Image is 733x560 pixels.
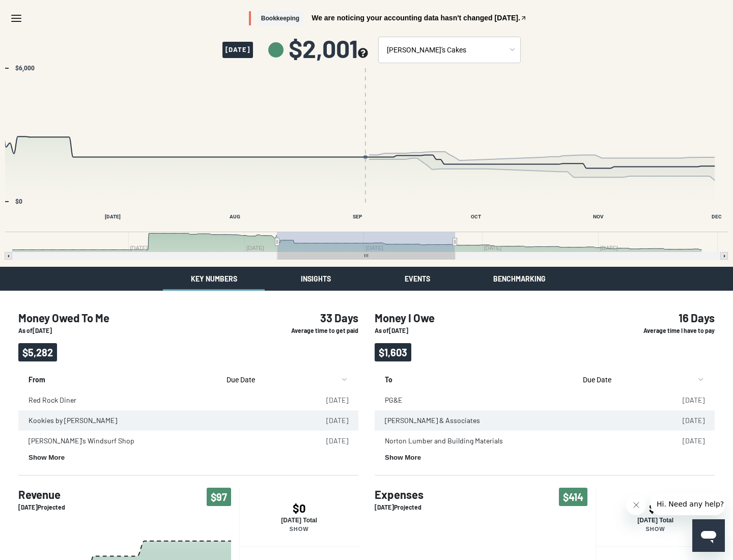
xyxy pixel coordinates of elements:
[358,48,368,60] button: see more about your cashflow projection
[240,501,358,515] h4: $0
[385,370,569,385] p: To
[240,526,358,532] p: Show
[596,488,715,546] button: $0[DATE] TotalShow
[18,431,301,451] td: [PERSON_NAME]'s Windsurf Shop
[207,488,231,506] span: $97
[239,488,358,546] button: $0[DATE] TotalShow
[353,214,362,219] text: SEP
[471,214,481,219] text: OCT
[163,267,265,291] button: Key Numbers
[596,517,715,524] p: [DATE] Total
[301,431,358,451] td: [DATE]
[596,526,715,532] p: Show
[301,390,358,410] td: [DATE]
[366,267,468,291] button: Events
[593,214,604,219] text: NOV
[658,390,715,410] td: [DATE]
[596,501,715,515] h4: $0
[375,390,658,410] td: PG&E
[375,488,424,501] h4: Expenses
[626,495,646,515] iframe: Close message
[10,12,22,24] svg: Menu
[375,343,411,361] span: $1,603
[247,326,358,335] p: Average time to get paid
[385,454,421,461] button: Show More
[247,311,358,324] h4: 33 Days
[222,370,348,390] button: sort by
[18,326,231,335] p: As of [DATE]
[579,370,704,390] button: sort by
[301,410,358,431] td: [DATE]
[240,517,358,524] p: [DATE] Total
[312,14,520,21] span: We are noticing your accounting data hasn't changed [DATE].
[658,431,715,451] td: [DATE]
[18,343,57,361] span: $5,282
[15,65,35,72] text: $6,000
[375,311,587,324] h4: Money I Owe
[651,493,725,515] iframe: Message from company
[18,488,65,501] h4: Revenue
[249,11,527,26] button: BookkeepingWe are noticing your accounting data hasn't changed [DATE].
[712,214,722,219] text: DEC
[375,326,587,335] p: As of [DATE]
[105,214,121,219] text: [DATE]
[604,326,715,335] p: Average time I have to pay
[692,519,725,552] iframe: Button to launch messaging window
[18,503,65,512] p: [DATE] Projected
[375,431,658,451] td: Norton Lumber and Building Materials
[289,36,368,61] span: $2,001
[29,454,65,461] button: Show More
[468,267,570,291] button: Benchmarking
[29,370,212,385] p: From
[658,410,715,431] td: [DATE]
[257,11,303,26] span: Bookkeeping
[18,390,301,410] td: Red Rock Diner
[18,311,231,324] h4: Money Owed To Me
[18,410,301,431] td: Kookies by [PERSON_NAME]
[222,42,253,58] span: [DATE]
[230,214,240,219] text: AUG
[375,503,424,512] p: [DATE] Projected
[15,198,22,205] text: $0
[559,488,587,506] span: $414
[375,410,658,431] td: [PERSON_NAME] & Associates
[604,311,715,324] h4: 16 Days
[265,267,366,291] button: Insights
